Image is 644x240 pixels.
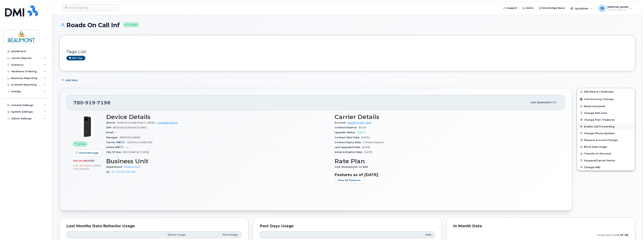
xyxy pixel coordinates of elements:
span: Add Roaming Package [580,98,614,101]
span: Contract Expired [363,141,384,144]
span: Contract Start Date [335,136,361,139]
span: Active [77,142,86,146]
h3: Carrier Details [335,114,558,120]
span: View All Features [338,178,361,182]
h3: Business Unit [106,158,330,165]
div: Past Days Usage [260,224,435,228]
a: Add tags [66,56,85,60]
th: Data [358,231,435,238]
span: Device [106,121,117,124]
span: Suspend/Cancel Device [584,159,615,162]
span: Contract Expiry Date [335,141,363,144]
a: 0528251555 - Bell [348,121,371,124]
span: Account [335,121,348,124]
span: 780 [73,100,110,105]
tspan: 1.07 GB [618,234,628,236]
span: Enable Call Forwarding [584,125,614,128]
span: Change Plan / Features [584,118,615,121]
span: Add Note [65,78,78,82]
h3: Device Details [106,114,330,120]
div: Last Months Data Behavior Usage [66,224,241,228]
span: Send Message [79,151,99,155]
small: Active [123,23,139,27]
span: 89302610206404323965 [113,126,147,129]
span: Department [106,166,124,168]
button: Transfer to Personal [577,150,635,157]
h3: Rate Plan [335,158,558,165]
button: Change Phone Number [577,130,635,137]
button: Change IMEI [577,164,635,171]
a: + Upgrade Device [156,121,178,124]
button: Request Account Change [577,137,635,143]
span: Contract balance [335,126,359,129]
span: Carrier IMEI [106,141,127,144]
span: City Of Use [106,151,123,153]
span: Android Google Pixel 5 128GB [117,121,155,124]
button: View All Features [335,177,364,184]
button: Block Data Usage [577,143,635,150]
button: Enable Call Forwarding [577,123,635,130]
img: image20231002-3703462-symmln.jpeg [76,115,99,138]
span: — [115,131,118,134]
span: GOA Smartphone 14 30D [335,166,370,168]
span: 0.00 Bytes [73,164,87,167]
button: Change SIM Card [577,110,635,116]
span: Email [106,131,115,134]
button: Reset Voicemail [577,103,635,110]
span: Eligible [357,131,366,134]
span: [DATE] [548,101,556,104]
span: $0.00 [359,126,366,129]
span: included this month [73,164,101,170]
span: [PERSON_NAME] [120,136,140,139]
h3: Features as of [DATE] [335,172,558,177]
th: Device Usage [131,231,189,238]
span: [DATE] [364,151,372,153]
button: Change Plan / Features [577,116,635,123]
span: [DATE] [361,136,369,139]
span: 919 [83,100,95,105]
span: Last Upgraded Date [335,146,362,149]
h1: Roads On Call Inf [59,22,635,28]
span: 352494113081003 [127,141,152,144]
span: Last updated [530,101,548,104]
text: projected count [597,234,628,236]
span: Manager [106,136,120,139]
button: Add Note [59,77,81,84]
h3: Tags List [66,49,628,54]
span: used [87,159,95,162]
button: Send Message [73,149,102,156]
span: [GEOGRAPHIC_DATA] [123,151,149,153]
span: — [126,146,128,149]
a: 02-10-150-00-490 [112,170,136,173]
button: Add Roaming Package [577,95,635,103]
a: Edit Device / Employee [577,88,635,95]
span: SIM [106,126,113,129]
span: 926.30 MB [73,159,87,162]
span: Initial Activation Date [335,151,364,153]
span: 7198 [95,100,110,105]
div: In Month Data [453,224,628,228]
a: Infrastructure [124,166,140,168]
span: Upgrade Status [335,131,357,134]
span: GL [106,170,112,173]
th: Percentage [189,231,242,238]
button: Suspend/Cancel Device [577,157,635,164]
span: [DATE] [362,146,370,149]
span: Active IMEI [106,146,126,149]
